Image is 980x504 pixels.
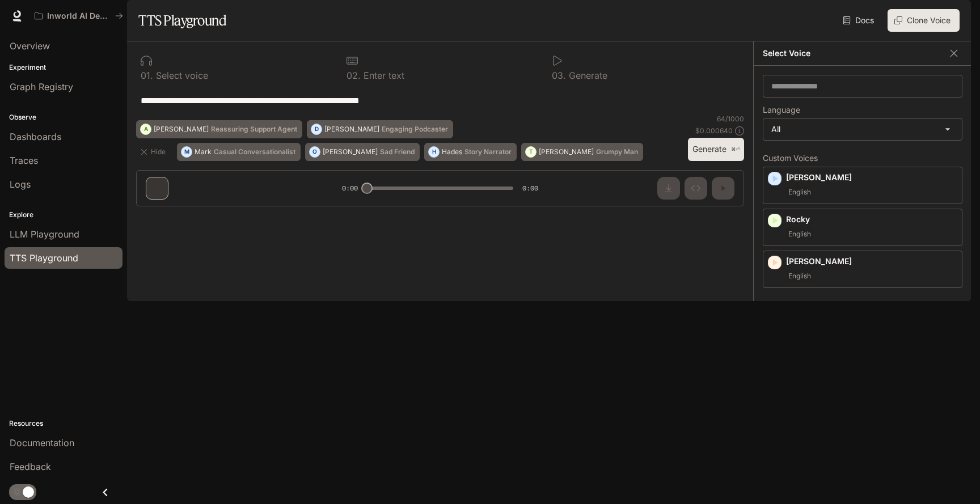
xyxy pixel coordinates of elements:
p: 0 2 . [347,71,361,80]
button: All workspaces [29,5,128,27]
button: HHadesStory Narrator [424,143,517,161]
p: [PERSON_NAME] [323,149,378,155]
p: ⌘⏎ [731,146,740,153]
p: $ 0.000640 [695,126,733,135]
p: [PERSON_NAME] [324,126,379,133]
p: Casual Conversationalist [214,149,295,155]
p: [PERSON_NAME] [539,149,594,155]
p: Language [763,106,800,114]
p: Custom Voices [763,154,962,162]
p: Rocky [786,214,957,225]
button: MMarkCasual Conversationalist [177,143,301,161]
span: English [786,185,813,199]
p: 0 1 . [141,71,153,80]
p: Engaging Podcaster [382,126,448,133]
div: H [429,143,439,161]
button: T[PERSON_NAME]Grumpy Man [521,143,643,161]
h1: TTS Playground [138,9,226,32]
p: 64 / 1000 [717,114,744,124]
p: Mark [195,149,212,155]
p: Grumpy Man [596,149,638,155]
button: A[PERSON_NAME]Reassuring Support Agent [136,120,302,138]
p: Sad Friend [380,149,415,155]
span: English [786,227,813,241]
button: O[PERSON_NAME]Sad Friend [305,143,420,161]
p: Reassuring Support Agent [211,126,297,133]
a: Docs [840,9,878,32]
div: T [526,143,536,161]
div: All [763,118,962,140]
p: [PERSON_NAME] [154,126,209,133]
p: Inworld AI Demos [47,11,111,21]
button: Clone Voice [888,9,960,32]
p: Story Narrator [464,149,512,155]
p: Select voice [153,71,208,80]
p: [PERSON_NAME] [786,172,957,183]
p: Enter text [361,71,404,80]
p: Generate [566,71,607,80]
button: Generate⌘⏎ [688,138,744,161]
div: M [181,143,192,161]
div: A [141,120,151,138]
button: Hide [136,143,172,161]
p: [PERSON_NAME] [786,256,957,267]
div: O [310,143,320,161]
span: English [786,269,813,283]
p: 0 3 . [552,71,566,80]
p: Hades [442,149,462,155]
button: D[PERSON_NAME]Engaging Podcaster [307,120,453,138]
div: D [311,120,322,138]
